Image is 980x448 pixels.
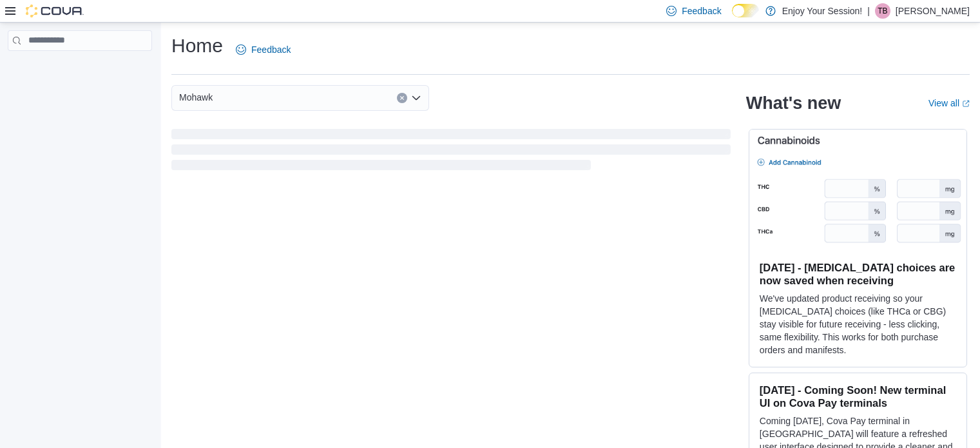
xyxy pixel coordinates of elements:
[171,131,731,173] span: Loading
[26,5,84,17] img: Cova
[782,3,863,19] p: Enjoy Your Session!
[732,17,733,18] span: Dark Mode
[231,37,296,63] a: Feedback
[171,33,223,59] h1: Home
[397,93,407,103] button: Clear input
[760,384,956,409] h3: [DATE] - Coming Soon! New terminal UI on Cova Pay terminals
[8,54,152,84] nav: Complex example
[867,3,870,19] p: |
[179,90,213,105] span: Mohawk
[928,98,970,108] a: View allExternal link
[878,3,887,19] span: TB
[962,100,970,108] svg: External link
[875,3,890,19] div: Troy Bromfield
[411,93,421,103] button: Open list of options
[251,43,291,56] span: Feedback
[760,261,956,287] h3: [DATE] - [MEDICAL_DATA] choices are now saved when receiving
[682,5,721,17] span: Feedback
[896,3,970,19] p: [PERSON_NAME]
[746,93,841,113] h2: What's new
[732,4,759,17] input: Dark Mode
[760,292,956,356] p: We've updated product receiving so your [MEDICAL_DATA] choices (like THCa or CBG) stay visible fo...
